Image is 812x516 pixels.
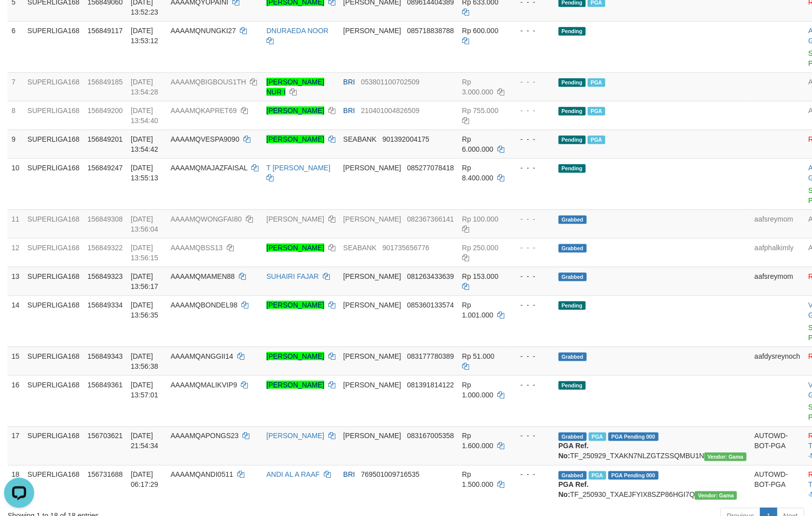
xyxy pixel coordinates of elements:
[266,135,324,143] a: [PERSON_NAME]
[24,21,84,72] td: SUPERLIGA168
[266,272,319,280] a: SUHAIRI FAJAR
[751,210,804,238] td: aafsreymom
[559,107,586,116] span: Pending
[170,78,246,86] span: AAAAMQBIGBOUS1TH
[8,210,24,238] td: 11
[407,301,454,309] span: Copy 085360133574 to clipboard
[343,78,355,86] span: BRI
[8,158,24,210] td: 10
[24,130,84,158] td: SUPERLIGA168
[8,21,24,72] td: 6
[24,238,84,267] td: SUPERLIGA168
[559,136,586,144] span: Pending
[407,27,454,35] span: Copy 085718838788 to clipboard
[462,107,498,115] span: Rp 755.000
[343,107,355,115] span: BRI
[170,352,233,360] span: AAAAMQANGGII14
[8,267,24,295] td: 13
[170,381,237,389] span: AAAAMQMALIKVIP9
[751,427,804,465] td: AUTOWD-BOT-PGA
[559,481,589,499] b: PGA Ref. No:
[266,27,329,35] a: DNURAEDA NOOR
[170,107,237,115] span: AAAAMQKAPRET69
[559,471,587,480] span: Grabbed
[343,164,401,172] span: [PERSON_NAME]
[588,78,605,87] span: Marked by aafsengchandara
[24,427,84,465] td: SUPERLIGA168
[266,164,330,172] a: T [PERSON_NAME]
[343,27,401,35] span: [PERSON_NAME]
[24,465,84,504] td: SUPERLIGA168
[8,130,24,158] td: 9
[512,214,551,224] div: - - -
[383,135,429,143] span: Copy 901392004175 to clipboard
[87,432,123,440] span: 156703621
[170,432,238,440] span: AAAAMQAPONGS23
[266,352,324,360] a: [PERSON_NAME]
[131,352,158,370] span: [DATE] 13:56:38
[462,272,498,280] span: Rp 153.000
[462,78,493,96] span: Rp 3.000.000
[266,107,324,115] a: [PERSON_NAME]
[559,433,587,441] span: Grabbed
[589,433,606,441] span: Marked by aafchhiseyha
[24,72,84,101] td: SUPERLIGA168
[383,244,429,252] span: Copy 901735656776 to clipboard
[361,471,420,479] span: Copy 769501009716535 to clipboard
[361,107,420,115] span: Copy 210401004826509 to clipboard
[131,215,158,233] span: [DATE] 13:56:04
[407,272,454,280] span: Copy 081263433639 to clipboard
[266,215,324,223] a: [PERSON_NAME]
[512,470,551,480] div: - - -
[462,27,498,35] span: Rp 600.000
[462,135,493,153] span: Rp 6.000.000
[407,215,454,223] span: Copy 082367366141 to clipboard
[131,107,158,125] span: [DATE] 13:54:40
[24,210,84,238] td: SUPERLIGA168
[589,471,606,480] span: Marked by aafromsomean
[8,295,24,347] td: 14
[512,243,551,253] div: - - -
[559,27,586,36] span: Pending
[131,432,158,450] span: [DATE] 21:54:34
[704,453,747,461] span: Vendor URL: https://trx31.1velocity.biz
[559,216,587,224] span: Grabbed
[559,164,586,173] span: Pending
[608,471,659,480] span: PGA Pending
[588,136,605,144] span: Marked by aafsengchandara
[559,301,586,310] span: Pending
[8,72,24,101] td: 7
[170,135,239,143] span: AAAAMQVESPA9090
[170,244,223,252] span: AAAAMQBSS13
[343,135,377,143] span: SEABANK
[512,380,551,390] div: - - -
[751,238,804,267] td: aafphalkimly
[131,381,158,399] span: [DATE] 13:57:01
[462,381,493,399] span: Rp 1.000.000
[361,78,420,86] span: Copy 053801100702509 to clipboard
[131,164,158,182] span: [DATE] 13:55:13
[695,491,737,500] span: Vendor URL: https://trx31.1velocity.biz
[559,244,587,253] span: Grabbed
[131,27,158,45] span: [DATE] 13:53:12
[343,244,377,252] span: SEABANK
[131,272,158,290] span: [DATE] 13:56:17
[343,272,401,280] span: [PERSON_NAME]
[131,135,158,153] span: [DATE] 13:54:42
[512,300,551,310] div: - - -
[87,107,123,115] span: 156849200
[266,244,324,252] a: [PERSON_NAME]
[131,471,158,489] span: [DATE] 06:17:29
[462,432,493,450] span: Rp 1.600.000
[555,465,751,504] td: TF_250930_TXAEJFYIX8SZP86HGI7Q
[266,78,324,96] a: [PERSON_NAME] NUR I
[131,244,158,262] span: [DATE] 13:56:15
[87,78,123,86] span: 156849185
[512,431,551,441] div: - - -
[24,375,84,427] td: SUPERLIGA168
[343,215,401,223] span: [PERSON_NAME]
[343,352,401,360] span: [PERSON_NAME]
[559,273,587,281] span: Grabbed
[608,433,659,441] span: PGA Pending
[751,347,804,375] td: aafdysreynoch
